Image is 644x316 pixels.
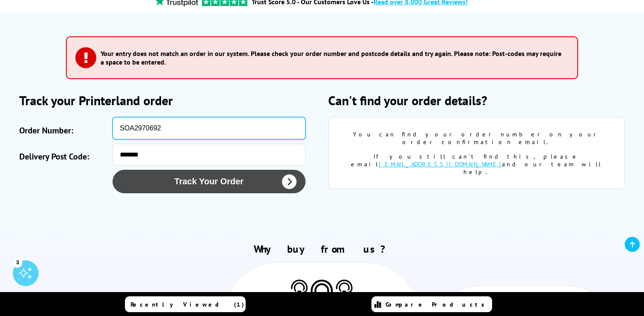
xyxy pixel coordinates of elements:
[13,257,22,267] div: 3
[341,153,611,176] div: If you still can't find this, please email and our team will help.
[19,92,316,109] h2: Track your Printerland order
[101,49,564,66] h3: Your entry does not match an order in our system. Please check your order number and postcode det...
[309,280,335,309] img: Printer Experts
[328,92,625,109] h2: Can't find your order details?
[290,280,309,301] img: Printer Experts
[335,280,354,301] img: Printer Experts
[379,160,502,168] a: [EMAIL_ADDRESS][DOMAIN_NAME]
[113,117,306,139] input: eg: SOA123456 or SO123456
[371,296,492,312] a: Compare Products
[19,242,625,256] h2: Why buy from us?
[386,301,489,308] span: Compare Products
[19,121,108,139] label: Order Number:
[19,148,108,165] label: Delivery Post Code:
[341,130,611,146] div: You can find your order number on your order confirmation email.
[131,301,244,308] span: Recently Viewed (1)
[113,170,306,193] button: Track Your Order
[125,296,246,312] a: Recently Viewed (1)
